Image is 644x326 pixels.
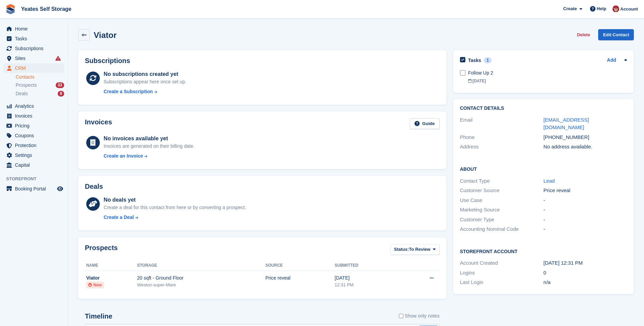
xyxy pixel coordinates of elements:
[104,143,195,150] div: Invoices are generated on their billing date.
[18,3,74,15] a: Yeates Self Storage
[16,90,28,97] span: Deals
[55,56,61,61] i: Smart entry sync failures have occurred
[460,269,544,277] div: Logins
[104,88,186,95] a: Create a Subscription
[85,244,118,257] h2: Prospects
[265,274,335,282] div: Price reveal
[85,57,440,65] h2: Subscriptions
[3,141,64,150] a: menu
[598,29,634,40] a: Edit Contact
[544,279,627,286] div: n/a
[58,91,64,97] div: 8
[16,82,64,89] a: Prospects 33
[460,116,544,131] div: Email
[460,106,627,111] h2: Contact Details
[104,152,143,160] div: Create an Invoice
[15,101,56,111] span: Analytics
[468,57,481,63] h2: Tasks
[460,165,627,172] h2: About
[544,225,627,233] div: -
[56,82,64,88] div: 33
[15,131,56,140] span: Coupons
[104,152,195,160] a: Create an Invoice
[86,282,104,288] li: New
[104,196,246,204] div: No deals yet
[612,5,619,12] img: Wendie Tanner
[409,246,430,253] span: To Review
[484,57,492,63] div: 1
[563,5,577,12] span: Create
[3,131,64,140] a: menu
[3,184,64,193] a: menu
[460,259,544,267] div: Account Created
[137,274,265,282] div: 20 sqft - Ground Floor
[410,118,440,129] a: Guide
[16,82,37,88] span: Prospects
[460,134,544,141] div: Phone
[104,214,134,221] div: Create a Deal
[104,204,246,211] div: Create a deal for this contact from here or by converting a prospect.
[544,269,627,277] div: 0
[15,111,56,121] span: Invoices
[56,185,64,193] a: Preview store
[460,279,544,286] div: Last Login
[137,260,265,271] th: Storage
[104,88,153,95] div: Create a Subscription
[15,34,56,43] span: Tasks
[460,187,544,195] div: Customer Source
[104,135,195,143] div: No invoices available yet
[460,206,544,214] div: Marketing Source
[544,197,627,204] div: -
[86,274,137,282] div: Viator
[104,70,186,78] div: No subscriptions created yet
[460,216,544,224] div: Customer Type
[460,225,544,233] div: Accounting Nominal Code
[460,197,544,204] div: Use Case
[3,111,64,121] a: menu
[544,143,627,151] div: No address available.
[544,178,555,184] a: Lead
[597,5,606,12] span: Help
[468,66,627,87] a: Follow Up 2 [DATE]
[85,118,112,129] h2: Invoices
[335,274,400,282] div: [DATE]
[5,4,16,14] img: stora-icon-8386f47178a22dfd0bd8f6a31ec36ba5ce8667c1dd55bd0f319d3a0aa187defe.svg
[335,282,400,288] div: 12:31 PM
[544,216,627,224] div: -
[394,246,409,253] span: Status:
[16,74,64,80] a: Contacts
[3,150,64,160] a: menu
[607,57,616,64] a: Add
[3,160,64,170] a: menu
[468,78,627,84] div: [DATE]
[15,24,56,34] span: Home
[544,259,627,267] div: [DATE] 12:31 PM
[620,6,638,13] span: Account
[399,312,440,320] label: Show only notes
[15,160,56,170] span: Capital
[574,29,593,40] button: Delete
[104,214,246,221] a: Create a Deal
[137,282,265,288] div: Weston-super-Mare
[390,244,440,255] button: Status: To Review
[15,141,56,150] span: Protection
[15,121,56,130] span: Pricing
[3,34,64,43] a: menu
[3,121,64,130] a: menu
[3,101,64,111] a: menu
[3,63,64,73] a: menu
[544,134,627,141] div: [PHONE_NUMBER]
[6,176,68,182] span: Storefront
[85,312,112,320] h2: Timeline
[94,30,117,40] h2: Viator
[15,63,56,73] span: CRM
[460,248,627,254] h2: Storefront Account
[104,78,186,85] div: Subscriptions appear here once set up.
[544,187,627,195] div: Price reveal
[85,183,103,190] h2: Deals
[15,150,56,160] span: Settings
[15,184,56,193] span: Booking Portal
[15,44,56,53] span: Subscriptions
[15,54,56,63] span: Sites
[544,117,589,130] a: [EMAIL_ADDRESS][DOMAIN_NAME]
